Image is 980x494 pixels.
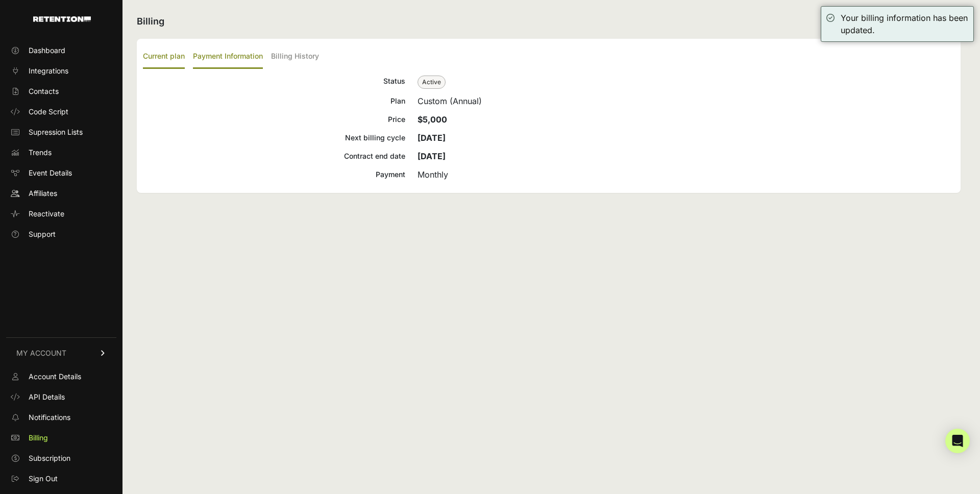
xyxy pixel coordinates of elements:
a: Affiliates [6,185,116,202]
span: Reactivate [29,209,64,219]
div: Custom (Annual) [418,95,954,107]
span: Event Details [29,168,72,178]
div: Plan [143,95,405,107]
a: Account Details [6,368,116,385]
span: Billing [29,433,48,443]
div: Next billing cycle [143,132,405,144]
a: Notifications [6,409,116,426]
a: Billing [6,430,116,446]
div: Payment [143,168,405,181]
strong: [DATE] [418,133,446,143]
img: Retention.com [33,16,91,22]
a: Subscription [6,450,116,466]
a: Reactivate [6,206,116,222]
span: Dashboard [29,45,65,56]
a: Integrations [6,63,116,79]
a: Trends [6,144,116,161]
span: Integrations [29,66,68,76]
span: Supression Lists [29,127,83,137]
span: API Details [29,392,65,402]
div: Price [143,113,405,126]
div: Your billing information has been updated. [841,12,968,36]
a: Supression Lists [6,124,116,140]
a: MY ACCOUNT [6,337,116,368]
span: Trends [29,147,52,158]
a: Dashboard [6,42,116,59]
a: API Details [6,389,116,405]
span: Subscription [29,453,70,463]
label: Payment Information [193,45,263,69]
a: Sign Out [6,471,116,487]
span: Active [418,76,446,89]
span: Support [29,229,56,239]
span: MY ACCOUNT [16,348,66,358]
span: Code Script [29,107,68,117]
div: Status [143,75,405,89]
a: Code Script [6,104,116,120]
div: Open Intercom Messenger [945,429,970,453]
a: Contacts [6,83,116,100]
label: Current plan [143,45,185,69]
h2: Billing [137,14,961,29]
span: Notifications [29,412,70,423]
div: Contract end date [143,150,405,162]
strong: $5,000 [418,114,447,125]
span: Contacts [29,86,59,96]
a: Event Details [6,165,116,181]
strong: [DATE] [418,151,446,161]
a: Support [6,226,116,242]
span: Sign Out [29,474,58,484]
span: Affiliates [29,188,57,199]
span: Account Details [29,372,81,382]
div: Monthly [418,168,954,181]
label: Billing History [271,45,319,69]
